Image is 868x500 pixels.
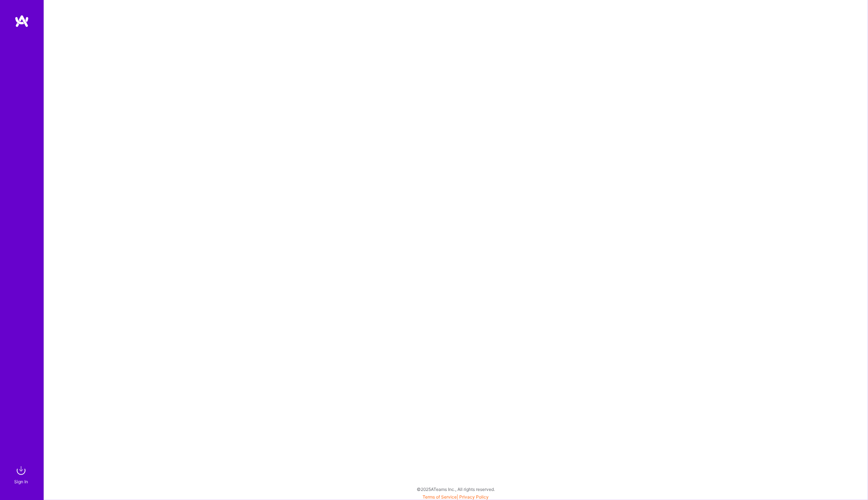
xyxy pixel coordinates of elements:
a: Terms of Service [423,494,457,500]
img: logo [15,15,29,28]
img: sign in [14,463,28,478]
div: Sign In [14,478,28,485]
span: | [423,494,489,500]
a: Privacy Policy [460,494,489,500]
div: © 2025 ATeams Inc., All rights reserved. [44,480,868,498]
a: sign inSign In [15,463,28,485]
